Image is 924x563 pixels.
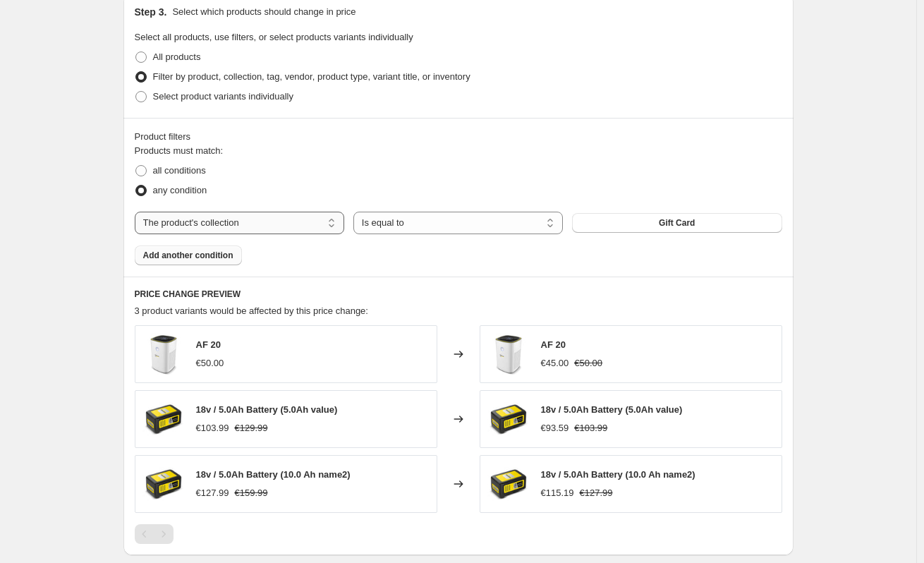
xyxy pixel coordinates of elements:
[135,130,782,144] div: Product filters
[143,250,233,261] span: Add another condition
[142,463,185,505] img: d2_3606627e-d60c-4afe-926d-0622be2d98dc_80x.jpg
[135,246,242,265] button: Add another condition
[541,486,574,500] div: €115.19
[135,5,167,19] h2: Step 3.
[487,463,530,505] img: d2_3606627e-d60c-4afe-926d-0622be2d98dc_80x.jpg
[541,469,695,480] span: 18v / 5.0Ah Battery (10.0 Ah name2)
[580,486,613,500] strike: €127.99
[235,486,268,500] strike: €159.99
[659,217,695,229] span: Gift Card
[196,486,229,500] div: €127.99
[135,32,413,42] span: Select all products, use filters, or select products variants individually
[135,145,224,156] span: Products must match:
[541,339,566,350] span: AF 20
[196,421,229,435] div: €103.99
[574,356,602,370] strike: €50.00
[487,398,530,440] img: d2_3606627e-d60c-4afe-926d-0622be2d98dc_80x.jpg
[196,404,338,415] span: 18v / 5.0Ah Battery (5.0Ah value)
[135,289,782,300] h6: PRICE CHANGE PREVIEW
[153,91,293,102] span: Select product variants individually
[572,213,782,233] button: Gift Card
[196,469,351,480] span: 18v / 5.0Ah Battery (10.0 Ah name2)
[541,421,569,435] div: €93.59
[153,165,206,176] span: all conditions
[235,421,268,435] strike: €129.99
[196,339,221,350] span: AF 20
[172,5,355,19] p: Select which products should change in price
[574,421,607,435] strike: €103.99
[153,52,201,62] span: All products
[142,398,185,440] img: d2_3606627e-d60c-4afe-926d-0622be2d98dc_80x.jpg
[153,71,470,82] span: Filter by product, collection, tag, vendor, product type, variant title, or inventory
[142,333,185,375] img: d2_dc4014d7-443a-47cf-9310-a2b3a1c95752_80x.jpg
[135,524,174,544] nav: Pagination
[135,305,368,316] span: 3 product variants would be affected by this price change:
[153,185,207,195] span: any condition
[196,356,224,370] div: €50.00
[541,356,569,370] div: €45.00
[487,333,530,375] img: d2_dc4014d7-443a-47cf-9310-a2b3a1c95752_80x.jpg
[541,404,683,415] span: 18v / 5.0Ah Battery (5.0Ah value)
